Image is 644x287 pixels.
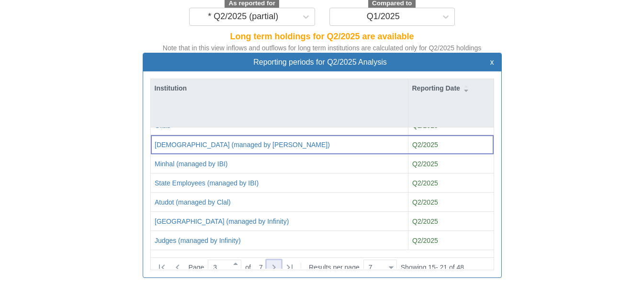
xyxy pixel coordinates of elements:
[151,79,408,97] div: Institution
[412,197,490,207] div: Q2/2025
[412,140,490,149] div: Q2/2025
[365,263,373,272] div: 7
[401,259,464,276] div: Showing 15 - 21 of 48
[367,12,400,22] div: Q1/2025
[153,259,401,276] div: of
[189,263,204,272] span: Page
[49,43,595,53] div: Note that in this view inflows and outflows for long term institutions are calculated only for Q2...
[155,140,330,149] button: [DEMOGRAPHIC_DATA] (managed by [PERSON_NAME])
[155,197,231,207] button: Atudot (managed by Clal)
[412,178,490,188] div: Q2/2025
[309,263,360,272] span: Results per page
[412,159,490,169] div: Q2/2025
[412,217,490,226] div: Q2/2025
[155,217,289,226] button: [GEOGRAPHIC_DATA] (managed by Infinity)
[208,12,278,22] div: * Q2/2025 (partial)
[155,178,259,188] button: State Employees (managed by IBI)
[155,159,228,169] button: Minhal (managed by IBI)
[49,31,595,43] div: Long term holdings for Q2/2025 are available
[251,263,263,272] span: 7
[155,236,241,245] button: Judges (managed by Infinity)
[408,79,494,97] div: Reporting Date
[490,58,494,67] button: x
[412,236,490,245] div: Q2/2025
[253,58,386,66] span: Reporting periods for Q2/2025 Analysis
